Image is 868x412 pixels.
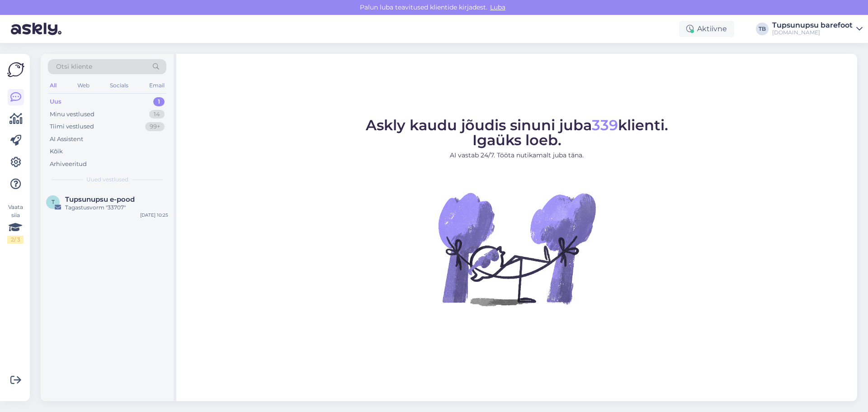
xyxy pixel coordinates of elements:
p: AI vastab 24/7. Tööta nutikamalt juba täna. [366,151,668,160]
span: 339 [592,116,618,134]
div: Aktiivne [679,21,734,37]
span: Luba [487,3,508,11]
span: T [52,199,55,205]
div: Socials [108,80,130,91]
img: Askly Logo [7,61,24,78]
div: Arhiveeritud [50,160,87,169]
div: Email [147,80,166,91]
div: 1 [153,97,165,106]
img: No Chat active [435,167,598,330]
div: Tagastusvorm "33707" [65,204,168,212]
div: [DATE] 10:25 [140,212,168,218]
span: Otsi kliente [56,62,92,71]
div: 2 / 3 [7,236,24,244]
span: Uued vestlused [86,175,128,184]
div: 99+ [145,122,165,131]
div: Minu vestlused [50,110,94,119]
div: 14 [149,110,165,119]
div: [DOMAIN_NAME] [772,29,853,36]
span: Tupsunupsu e-pood [65,195,135,204]
div: TB [756,23,769,35]
div: AI Assistent [50,135,83,144]
span: Askly kaudu jõudis sinuni juba klienti. Igaüks loeb. [366,116,668,149]
div: All [48,80,58,91]
div: Kõik [50,147,63,156]
div: Tiimi vestlused [50,122,94,131]
div: Tupsunupsu barefoot [772,22,853,29]
a: Tupsunupsu barefoot[DOMAIN_NAME] [772,22,863,36]
div: Uus [50,97,61,106]
div: Vaata siia [7,203,24,244]
div: Web [75,80,91,91]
